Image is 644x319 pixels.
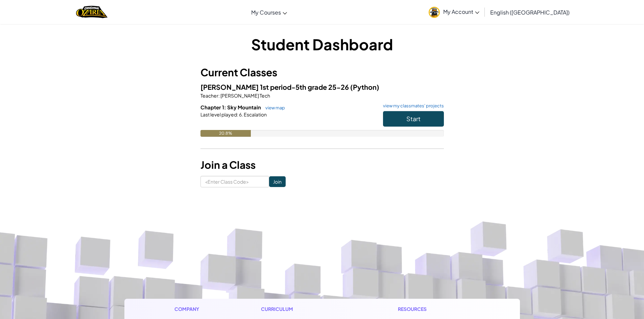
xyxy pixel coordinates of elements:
img: Home [76,5,108,19]
h1: Student Dashboard [200,34,444,55]
input: <Enter Class Code> [200,176,269,187]
span: Chapter 1: Sky Mountain [200,104,262,110]
h1: Resources [398,305,470,313]
span: My Account [443,8,479,15]
span: : [237,111,238,117]
span: Escalation [243,111,267,117]
span: Last level played [200,111,237,117]
span: 6. [238,111,243,117]
a: English ([GEOGRAPHIC_DATA]) [487,3,573,21]
span: [PERSON_NAME] 1st period-5th grade 25-26 [200,83,350,91]
span: : [218,92,220,99]
button: Start [383,111,444,127]
span: (Python) [350,83,379,91]
h1: Company [174,305,206,313]
img: avatar [429,7,440,18]
h3: Current Classes [200,65,444,80]
h3: Join a Class [200,157,444,172]
input: Join [269,176,286,187]
h1: Curriculum [261,305,343,313]
a: My Account [425,1,483,23]
a: view my classmates' projects [380,104,444,108]
a: My Courses [248,3,290,21]
span: My Courses [251,9,281,16]
span: Start [406,115,421,123]
a: Ozaria by CodeCombat logo [76,5,108,19]
span: Teacher [200,92,218,99]
span: [PERSON_NAME] Tech [220,92,270,99]
span: English ([GEOGRAPHIC_DATA]) [490,9,570,16]
div: 20.8% [200,130,251,137]
a: view map [262,105,285,110]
